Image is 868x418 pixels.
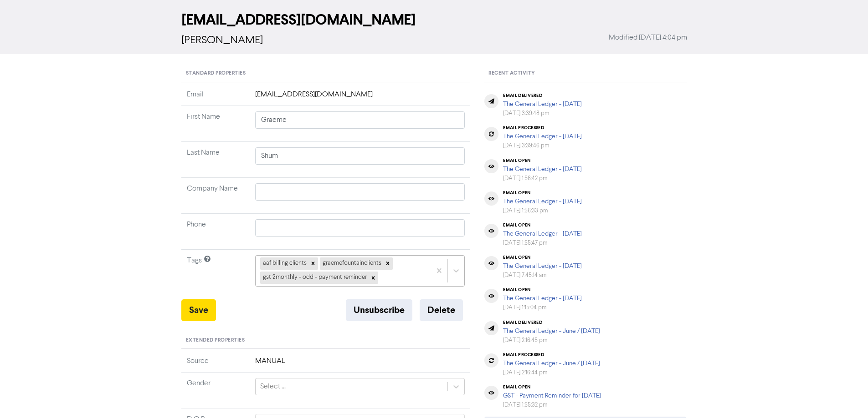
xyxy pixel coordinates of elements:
div: Recent Activity [484,65,687,82]
div: [DATE] 1:56:42 pm [503,174,582,183]
td: [EMAIL_ADDRESS][DOMAIN_NAME] [250,89,471,106]
div: [DATE] 1:56:33 pm [503,206,582,215]
button: Delete [420,299,463,321]
div: gst 2monthly - odd - payment reminder [260,272,368,283]
button: Unsubscribe [346,299,412,321]
td: Email [181,89,250,106]
td: Gender [181,373,250,408]
span: Modified [DATE] 4:04 pm [609,32,687,43]
td: Last Name [181,142,250,178]
button: Save [181,299,216,321]
div: Select ... [260,381,286,392]
div: Extended Properties [181,332,471,349]
div: email processed [503,352,600,358]
div: email open [503,222,582,228]
a: The General Ledger - June / [DATE] [503,328,600,334]
div: [DATE] 2:16:44 pm [503,368,600,377]
a: The General Ledger - [DATE] [503,198,582,205]
div: [DATE] 2:16:45 pm [503,336,600,345]
div: Standard Properties [181,65,471,82]
a: The General Ledger - [DATE] [503,231,582,237]
div: [DATE] 1:55:32 pm [503,401,601,409]
td: Phone [181,214,250,250]
div: email open [503,158,582,163]
a: The General Ledger - [DATE] [503,166,582,172]
a: GST - Payment Reminder for [DATE] [503,393,601,399]
a: The General Ledger - June / [DATE] [503,360,600,367]
div: [DATE] 3:39:48 pm [503,109,582,118]
h2: [EMAIL_ADDRESS][DOMAIN_NAME] [181,11,687,29]
div: email delivered [503,93,582,98]
div: email open [503,384,601,390]
div: email delivered [503,320,600,325]
td: First Name [181,106,250,142]
div: email open [503,190,582,196]
div: [DATE] 7:45:14 am [503,271,582,280]
div: [DATE] 3:39:46 pm [503,141,582,150]
a: The General Ledger - [DATE] [503,295,582,302]
div: [DATE] 1:55:47 pm [503,239,582,247]
a: The General Ledger - [DATE] [503,133,582,140]
div: email processed [503,125,582,131]
div: email open [503,287,582,292]
div: [DATE] 1:15:04 pm [503,303,582,312]
div: aaf billing clients [260,257,308,269]
div: graemefountainclients [320,257,383,269]
span: [PERSON_NAME] [181,35,263,46]
iframe: Chat Widget [822,374,868,418]
td: Company Name [181,178,250,214]
a: The General Ledger - [DATE] [503,101,582,107]
a: The General Ledger - [DATE] [503,263,582,269]
td: MANUAL [250,356,471,373]
td: Tags [181,250,250,299]
div: email open [503,255,582,260]
td: Source [181,356,250,373]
